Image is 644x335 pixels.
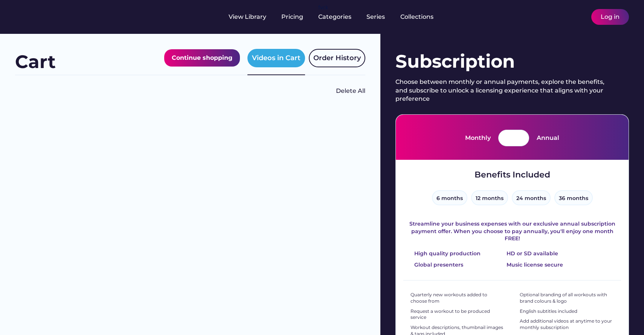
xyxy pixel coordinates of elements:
[318,13,351,21] div: Categories
[432,190,467,205] button: 6 months
[172,53,232,63] div: Continue shopping
[465,134,491,142] div: Monthly
[321,83,336,99] img: yH5BAEAAAAALAAAAAABAAEAAAIBRAA7
[403,220,621,243] div: Streamline your business expenses with our exclusive annual subscription payment offer. When you ...
[403,263,409,267] img: yH5BAEAAAAALAAAAAABAAEAAAIBRAA7
[395,78,610,103] div: Choose between monthly or annual payments, explore the benefits, and subscribe to unlock a licens...
[403,252,409,255] img: yH5BAEAAAAALAAAAAABAAEAAAIBRAA7
[414,250,481,258] div: High quality production
[366,13,385,21] div: Series
[336,87,365,95] div: Delete All
[554,190,593,205] button: 36 months
[496,252,501,255] img: yH5BAEAAAAALAAAAAABAAEAAAIBRAA7
[281,13,303,21] div: Pricing
[512,190,551,205] button: 24 months
[575,12,584,21] img: yH5BAEAAAAALAAAAAABAAEAAAIBRAA7
[414,261,463,269] div: Global presenters
[318,4,328,11] div: fvck
[507,261,563,269] div: Music license secure
[496,263,501,267] img: yH5BAEAAAAALAAAAAABAAEAAAIBRAA7
[562,12,571,21] img: yH5BAEAAAAALAAAAAABAAEAAAIBRAA7
[313,53,361,63] div: Order History
[15,49,56,74] div: Cart
[400,13,433,21] div: Collections
[87,12,96,21] img: yH5BAEAAAAALAAAAAABAAEAAAIBRAA7
[475,169,550,181] div: Benefits Included
[471,190,508,205] button: 12 months
[229,13,266,21] div: View Library
[601,13,620,21] div: Log in
[411,308,505,321] div: Request a workout to be produced service
[520,308,577,315] div: English subtitles included
[411,292,505,305] div: Quarterly new workouts added to choose from
[252,53,301,63] div: Videos in Cart
[520,292,614,305] div: Optional branding of all workouts with brand colours & logo
[15,8,75,24] img: yH5BAEAAAAALAAAAAABAAEAAAIBRAA7
[520,318,614,331] div: Add additional videos at anytime to your monthly subscription
[395,49,629,74] div: Subscription
[537,134,559,142] div: Annual
[507,250,558,258] div: HD or SD available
